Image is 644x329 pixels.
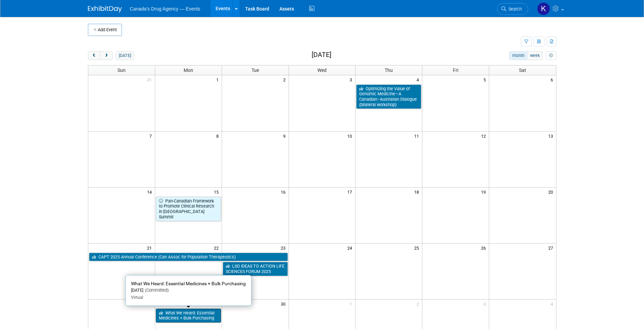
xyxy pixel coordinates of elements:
span: 8 [216,132,222,140]
button: myCustomButton [546,51,556,60]
span: 27 [548,244,556,252]
span: Virtual [131,295,143,300]
span: 2 [416,299,422,308]
img: Kristen Trevisan [537,2,550,15]
span: Search [506,6,522,12]
a: What We Heard: Essential Medicines + Bulk Purchasing [156,309,221,323]
img: ExhibitDay [88,6,122,13]
span: Fri [453,67,458,73]
button: week [527,51,542,60]
span: Tue [252,67,259,73]
span: 17 [347,188,355,196]
span: 4 [416,75,422,84]
span: 7 [149,132,155,140]
span: 30 [280,299,289,308]
span: 1 [216,75,222,84]
span: Sat [519,67,526,73]
span: 13 [548,132,556,140]
span: Canada's Drug Agency — Events [130,6,200,12]
span: 20 [548,188,556,196]
span: What We Heard: Essential Medicines + Bulk Purchasing [131,281,246,286]
span: Sun [117,67,126,73]
span: 6 [550,75,556,84]
button: next [100,51,113,60]
span: 14 [146,188,155,196]
span: 1 [349,299,355,308]
i: Personalize Calendar [549,54,553,58]
span: Thu [385,67,393,73]
span: 21 [146,244,155,252]
span: 5 [483,75,489,84]
span: 9 [282,132,289,140]
span: 19 [480,188,489,196]
span: Mon [184,67,193,73]
span: 3 [483,299,489,308]
button: prev [88,51,100,60]
a: Pan-Canadian Framework to Promote Clinical Research in [GEOGRAPHIC_DATA] Summit [156,197,221,221]
span: 2 [282,75,289,84]
span: (Committed) [143,288,169,293]
span: 25 [413,244,422,252]
button: Add Event [88,24,122,36]
span: 11 [413,132,422,140]
a: CAPT 2025 Annual Conference (Can Assoc for Population Therapeutics) [89,253,288,262]
span: 26 [480,244,489,252]
a: Optimizing the Value of Genomic Medicine—A Canadian–Australian Dialogue (bilateral workshop) [356,84,421,109]
span: 18 [413,188,422,196]
span: 24 [347,244,355,252]
button: [DATE] [116,51,134,60]
a: LSO IDEAS TO ACTION LIFE SCIENCES FORUM 2025 [223,262,288,276]
div: [DATE] [131,288,246,293]
span: 10 [347,132,355,140]
span: 4 [550,299,556,308]
span: 15 [213,188,222,196]
span: 31 [146,75,155,84]
a: Search [497,3,528,15]
span: 22 [213,244,222,252]
h2: [DATE] [312,51,331,59]
button: month [509,51,527,60]
span: 16 [280,188,289,196]
span: 23 [280,244,289,252]
span: Wed [317,67,327,73]
span: 12 [480,132,489,140]
span: 3 [349,75,355,84]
